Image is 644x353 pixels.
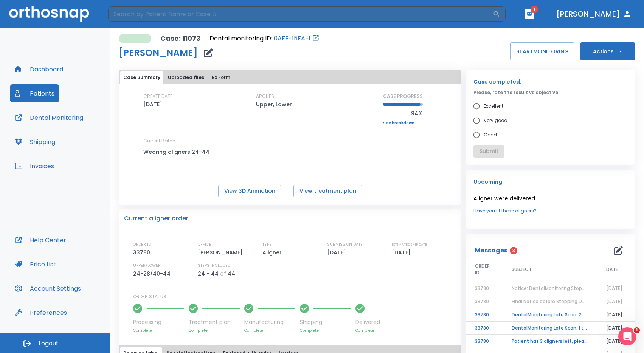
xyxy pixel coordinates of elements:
span: [DATE] [606,298,622,305]
td: 33780 [466,335,503,348]
a: Preferences [10,303,71,322]
p: of [220,269,226,278]
p: Current aligner order [124,214,188,223]
p: TYPE [262,241,272,248]
button: Account Settings [10,279,85,297]
button: Dental Monitoring [10,108,88,127]
p: Dental monitoring ID: [209,34,272,43]
p: 24-28/40-44 [133,269,173,278]
span: ORDER ID [475,263,493,276]
button: View treatment plan [293,185,362,197]
p: Complete [133,328,184,333]
iframe: Intercom live chat [618,327,636,345]
a: 0AFE-15FA-1 [274,34,310,43]
div: Tooltip anchor [65,309,72,316]
button: Uploaded files [165,71,207,84]
p: ESTIMATED SHIP DATE [392,241,427,248]
input: Search by Patient Name or Case # [108,6,493,22]
img: Orthosnap [9,6,89,22]
p: Complete [355,328,380,333]
div: Open patient in dental monitoring portal [209,34,320,43]
p: Current Batch [143,138,211,144]
p: 33780 [133,248,153,257]
button: Case Summary [120,71,163,84]
p: Shipping [300,318,351,326]
span: 33780 [475,285,489,291]
p: STEPS INCLUDED [198,262,230,269]
button: [PERSON_NAME] [553,7,635,21]
td: [DATE] [597,335,635,348]
a: See breakdown [383,121,423,125]
p: Please, rate the result vs objective [473,89,627,96]
p: Delivered [355,318,380,326]
p: Case: 11073 [160,34,200,43]
span: Excellent [484,102,503,111]
p: Upcoming [473,177,627,186]
td: 33780 [466,322,503,335]
button: View 3D Animation [218,185,281,197]
button: Price List [10,255,61,273]
span: 33780 [475,298,489,305]
span: [DATE] [606,285,622,291]
span: Very good [484,116,507,125]
p: SUBMISSION DATE [327,241,363,248]
p: 94% [383,109,423,118]
td: [DATE] [597,308,635,322]
p: Aligner were delivered [473,194,627,203]
p: 44 [228,269,235,278]
span: 3 [510,247,517,254]
td: DentalMonitoring Late Scan: 1 to 2 Weeks Notification [503,322,597,335]
button: Help Center [10,231,71,249]
button: Shipping [10,133,60,151]
span: DATE [606,266,618,273]
td: Patient has 3 aligners left, please order next set! [503,335,597,348]
button: Invoices [10,157,59,175]
p: CASE PROGRESS [383,93,423,100]
p: Complete [189,328,240,333]
p: Aligner [262,248,284,257]
button: Actions [580,42,635,60]
p: Case completed. [473,77,627,86]
span: 1 [531,6,538,13]
p: Complete [244,328,295,333]
span: Notice: DentalMonitoring Stopped for [PERSON_NAME] [512,285,637,291]
p: Messages [475,246,507,255]
span: SUBJECT [512,266,532,273]
td: DentalMonitoring Late Scan: 2 - 4 Weeks Notification [503,308,597,322]
p: ORDER STATUS [133,293,456,300]
p: ARCHES [256,93,274,100]
p: Wearing aligners 24-44 [143,147,211,156]
p: Manufacturing [244,318,295,326]
button: Dashboard [10,60,68,78]
p: 24 - 44 [198,269,219,278]
p: OFFICE [198,241,211,248]
span: Final Notice before Stopping DentalMonitoring [512,298,619,305]
h1: [PERSON_NAME] [119,48,198,57]
div: tabs [120,71,460,84]
span: Good [484,130,497,139]
button: STARTMONITORING [510,42,574,60]
p: [DATE] [327,248,349,257]
p: [PERSON_NAME] [198,248,245,257]
p: Processing [133,318,184,326]
td: [DATE] [597,322,635,335]
p: Upper, Lower [256,100,292,109]
span: 1 [634,327,640,333]
p: [DATE] [392,248,413,257]
p: ORDER ID [133,241,151,248]
p: Complete [300,328,351,333]
a: Have you fit these aligners? [473,207,627,214]
p: [DATE] [143,100,162,109]
span: Logout [39,339,59,348]
p: UPPER/LOWER [133,262,161,269]
td: 33780 [466,308,503,322]
p: Treatment plan [189,318,240,326]
a: Patients [10,84,59,102]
